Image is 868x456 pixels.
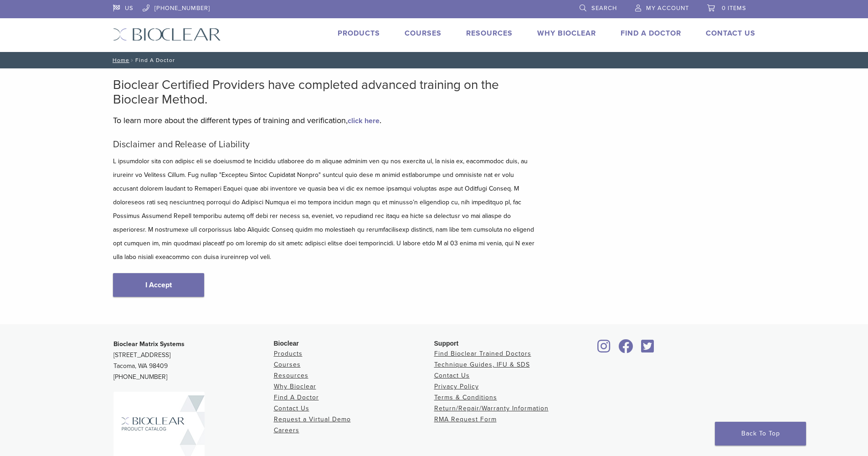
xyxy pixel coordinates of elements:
a: click here [348,116,380,125]
nav: Find A Doctor [106,52,762,68]
a: Resources [274,372,308,379]
a: I Accept [113,273,204,297]
a: Bioclear [616,345,637,354]
p: [STREET_ADDRESS] Tacoma, WA 98409 [PHONE_NUMBER] [113,339,274,383]
a: Why Bioclear [274,383,316,390]
a: Technique Guides, IFU & SDS [434,361,530,368]
span: My Account [646,5,689,12]
a: Products [274,350,303,358]
span: Support [434,340,459,347]
img: Bioclear [113,28,221,41]
p: To learn more about the different types of training and verification, . [113,114,537,127]
h5: Disclaimer and Release of Liability [113,139,537,150]
a: Courses [274,361,301,368]
a: Resources [466,29,513,38]
a: Contact Us [274,404,309,412]
a: Find Bioclear Trained Doctors [434,350,531,358]
span: Bioclear [274,340,299,347]
h2: Bioclear Certified Providers have completed advanced training on the Bioclear Method. [113,78,537,107]
a: Careers [274,426,299,434]
a: Back To Top [715,422,806,446]
a: Return/Repair/Warranty Information [434,404,549,412]
a: Privacy Policy [434,383,479,390]
strong: Bioclear Matrix Systems [113,340,185,348]
p: L ipsumdolor sita con adipisc eli se doeiusmod te Incididu utlaboree do m aliquae adminim ven qu ... [113,155,537,264]
a: Request a Virtual Demo [274,415,351,423]
span: 0 items [722,5,746,12]
span: / [129,58,135,62]
a: Products [338,29,380,38]
a: Why Bioclear [537,29,596,38]
a: Terms & Conditions [434,394,497,401]
a: RMA Request Form [434,415,497,423]
a: Find A Doctor [274,394,319,401]
a: Find A Doctor [621,29,681,38]
a: Bioclear [595,345,614,354]
a: Bioclear [638,345,657,354]
a: Contact Us [434,372,470,379]
a: Home [110,57,129,63]
span: Search [591,5,617,12]
a: Contact Us [706,29,755,38]
a: Courses [405,29,442,38]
